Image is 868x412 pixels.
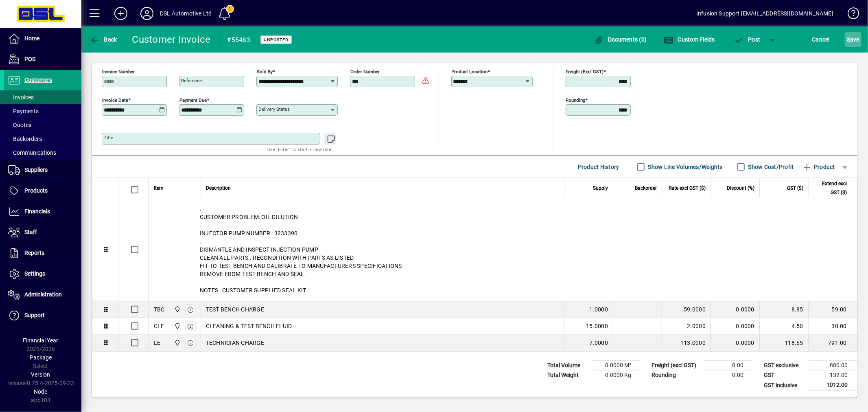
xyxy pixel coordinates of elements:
span: Central [172,338,181,347]
td: 132.00 [809,370,857,380]
span: Custom Fields [664,36,715,43]
mat-label: Sold by [257,69,273,75]
div: TBC [154,305,165,313]
span: Unposted [264,37,289,42]
a: Financials [4,202,81,222]
td: 0.0000 [711,335,759,351]
td: Freight (excl GST) [647,361,704,370]
a: Support [4,305,81,326]
td: 4.50 [759,318,808,335]
span: Products [24,187,48,194]
span: Settings [24,270,45,277]
div: 59.0000 [667,305,706,313]
span: S [847,36,850,43]
td: 59.00 [808,301,857,318]
button: Custom Fields [662,32,717,47]
span: Cancel [812,33,830,46]
div: Infusion Support [EMAIL_ADDRESS][DOMAIN_NAME] [696,7,833,20]
td: 8.85 [759,301,808,318]
button: Profile [134,6,160,21]
span: Discount (%) [727,184,754,193]
a: Quotes [4,118,81,132]
td: GST exclusive [760,361,809,370]
td: 0.00 [704,361,753,370]
td: 118.65 [759,335,808,351]
a: Backorders [4,132,81,146]
span: 7.0000 [590,339,608,347]
a: Knowledge Base [842,2,858,28]
span: Staff [24,229,37,235]
span: Financial Year [23,337,59,344]
mat-label: Product location [452,69,488,75]
span: Central [172,305,181,314]
td: 0.0000 M³ [592,361,641,370]
app-page-header-button: Back [81,32,126,47]
label: Show Cost/Profit [747,163,794,171]
span: 15.0000 [586,322,608,330]
mat-label: Invoice number [102,69,135,75]
span: Description [206,184,231,193]
span: Supply [593,184,608,193]
span: Home [24,35,39,42]
span: Communications [8,149,56,156]
span: Reports [24,250,44,256]
div: 113.0000 [667,339,706,347]
span: Rate excl GST ($) [669,184,706,193]
a: Settings [4,264,81,284]
td: GST [760,370,809,380]
td: 0.00 [704,370,753,380]
span: Package [30,354,52,361]
span: Documents (0) [594,36,647,43]
span: Quotes [8,122,31,128]
a: Communications [4,146,81,160]
td: Total Volume [543,361,592,370]
span: Suppliers [24,167,48,173]
a: Home [4,28,81,49]
a: Invoices [4,90,81,104]
span: Node [34,388,48,395]
td: GST inclusive [760,380,809,390]
div: 2.0000 [667,322,706,330]
span: Financials [24,208,50,215]
a: Staff [4,222,81,243]
div: Customer Invoice [132,33,211,46]
div: . CUSTOMER PROBLEM: OIL DILUTION . INJECTOR PUMP NUMBER : 3233390 . DISMANTLE AND INSPECT INJECTI... [149,198,857,301]
mat-label: Title [104,135,113,140]
span: Backorder [635,184,657,193]
td: 0.0000 [711,301,759,318]
button: Product [798,160,839,174]
a: Administration [4,285,81,305]
td: 791.00 [808,335,857,351]
a: Suppliers [4,160,81,180]
span: Extend excl GST ($) [813,179,847,197]
span: POS [24,56,35,62]
div: LE [154,339,161,347]
span: Customers [24,77,52,83]
mat-label: Payment due [179,97,207,103]
td: Rounding [647,370,704,380]
mat-label: Reference [181,78,202,83]
button: Post [730,32,765,47]
span: TEST BENCH CHARGE [206,305,264,313]
mat-label: Order number [350,69,380,75]
span: GST ($) [787,184,803,193]
td: 0.0000 [711,318,759,335]
span: TECHNICIAN CHARGE [206,339,264,347]
td: 880.00 [809,361,857,370]
mat-label: Invoice date [102,97,128,103]
button: Product History [575,160,623,174]
span: Backorders [8,136,42,142]
div: #55483 [227,33,251,46]
span: Central [172,322,181,331]
span: Support [24,312,45,318]
span: 1.0000 [590,305,608,313]
span: Back [90,36,117,43]
a: Products [4,181,81,201]
div: CLF [154,322,164,330]
span: Payments [8,108,39,114]
button: Cancel [810,32,832,47]
span: Administration [24,291,62,298]
button: Back [88,32,119,47]
a: Reports [4,243,81,263]
span: Invoices [8,94,34,101]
